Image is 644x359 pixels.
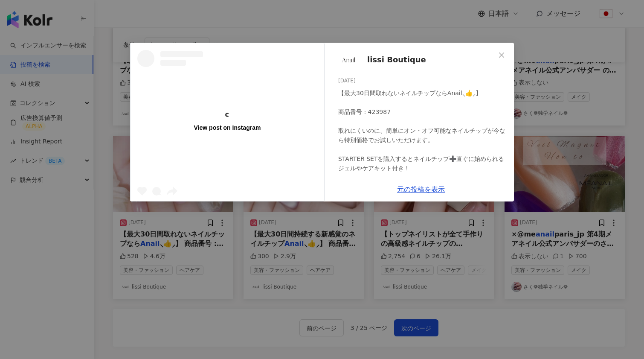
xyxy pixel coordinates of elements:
a: KOL Avatarlissi Boutique [338,50,495,70]
div: View post on Instagram [194,124,261,131]
img: KOL Avatar [338,50,359,70]
button: Close [493,47,510,64]
span: close [498,52,505,58]
a: View post on Instagram [131,43,324,201]
a: 元の投稿を表示 [397,185,445,193]
div: [DATE] [338,77,507,85]
div: 【最大30日間取れないネイルチップならAnail‪⸜‪‪‪‪‪︎👍‪‪︎⸝‬‬‬‬‬‬‬‬】 商品番号 : 423987 取れにくいのに、簡単にオン・オフ可能なネイルチップが今なら特別価格でお試... [338,88,507,267]
span: lissi Boutique [367,54,426,66]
